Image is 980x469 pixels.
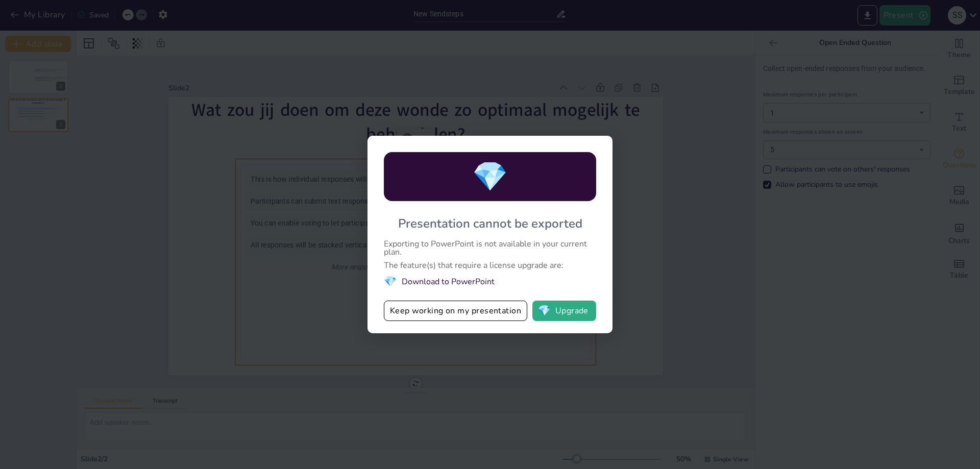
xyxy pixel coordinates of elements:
li: Download to PowerPoint [384,275,596,288]
div: Presentation cannot be exported [398,215,582,232]
span: diamond [384,275,397,288]
button: diamondUpgrade [532,301,596,321]
span: diamond [472,157,508,196]
div: Exporting to PowerPoint is not available in your current plan. [384,240,596,256]
div: The feature(s) that require a license upgrade are: [384,261,596,269]
button: Keep working on my presentation [384,301,527,321]
span: diamond [538,306,551,316]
